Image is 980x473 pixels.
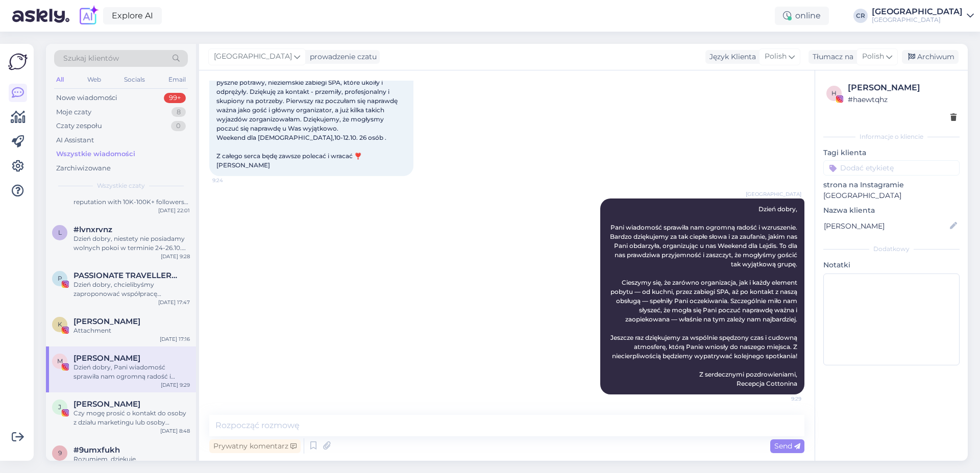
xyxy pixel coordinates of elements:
[73,188,190,207] div: Looking to skyrocket your IG page’s reputation with 10K-100K+ followers instantly? 🚀 🔥 HQ Followe...
[73,234,190,253] div: Dzień dobry, niestety nie posiadamy wolnych pokoi w terminie 24-26.10. Posiadamy tylko wolny pokó...
[214,51,292,62] span: [GEOGRAPHIC_DATA]
[209,439,301,453] div: Prywatny komentarz
[8,52,28,71] img: Askly Logo
[705,52,756,62] div: Język Klienta
[73,363,190,381] div: Dzień dobry, Pani wiadomość sprawiła nam ogromną radość i wzruszenie. Bardzo dziękujemy za tak ci...
[56,163,111,173] div: Zarchiwizowane
[54,73,66,86] div: All
[73,354,140,363] span: Małgorzata K
[166,73,188,86] div: Email
[58,229,62,236] span: l
[58,275,62,282] span: P
[63,53,119,64] span: Szukaj klientów
[56,107,91,117] div: Moje czaty
[746,190,801,198] span: [GEOGRAPHIC_DATA]
[823,132,960,141] div: Informacje o kliencie
[58,403,61,411] span: J
[763,395,801,403] span: 9:29
[73,445,120,455] span: #9umxfukh
[902,50,959,64] div: Archiwum
[823,205,960,216] p: Nazwa klienta
[57,357,63,365] span: M
[158,207,190,214] div: [DATE] 22:01
[862,51,884,62] span: Polish
[306,52,377,62] div: prowadzenie czatu
[56,149,135,159] div: Wszystkie wiadomości
[161,381,190,389] div: [DATE] 9:29
[823,147,960,158] p: Tagi klienta
[56,135,94,145] div: AI Assistant
[872,8,974,24] a: [GEOGRAPHIC_DATA][GEOGRAPHIC_DATA]
[212,177,251,184] span: 9:24
[56,93,117,103] div: Nowe wiadomości
[823,244,960,254] div: Dodatkowy
[160,335,190,343] div: [DATE] 17:16
[171,107,186,117] div: 8
[103,7,162,24] a: Explore AI
[56,121,102,131] div: Czaty zespołu
[774,441,800,451] span: Send
[848,82,957,94] div: [PERSON_NAME]
[73,271,180,280] span: PASSIONATE TRAVELLERS ⭐️🌏
[164,93,186,103] div: 99+
[160,427,190,435] div: [DATE] 8:48
[85,73,103,86] div: Web
[823,160,960,176] input: Dodać etykietę
[775,7,829,25] div: online
[848,94,957,105] div: # haewtqhz
[823,190,960,201] p: [GEOGRAPHIC_DATA]
[58,320,62,328] span: K
[216,14,407,169] span: Dzień dobry. Chciałabym bardzo podziękować w imieniu wszystkich uczestniczek weekendu dla [PERSON...
[158,298,190,306] div: [DATE] 17:47
[872,16,963,24] div: [GEOGRAPHIC_DATA]
[808,52,853,62] div: Tłumacz na
[122,73,147,86] div: Socials
[73,409,190,427] div: Czy mogę prosić o kontakt do osoby z działu marketingu lub osoby zajmującej się działaniami promo...
[73,280,190,298] div: Dzień dobry, chcielibyśmy zaproponować współpracę barterową, której celem byłaby promocja Państwa...
[831,89,837,97] span: h
[73,317,140,326] span: Katarzyna Gubała
[853,9,868,23] div: CR
[73,225,112,234] span: #lvnxrvnz
[58,449,62,457] span: 9
[824,220,948,232] input: Dodaj nazwę
[78,5,99,27] img: explore-ai
[97,181,145,190] span: Wszystkie czaty
[872,8,963,16] div: [GEOGRAPHIC_DATA]
[73,400,140,409] span: Jordan Koman
[171,121,186,131] div: 0
[765,51,787,62] span: Polish
[161,253,190,260] div: [DATE] 9:28
[73,455,190,464] div: Rozumiem, dziękuję.
[823,180,960,190] p: strona na Instagramie
[823,260,960,270] p: Notatki
[73,326,190,335] div: Attachment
